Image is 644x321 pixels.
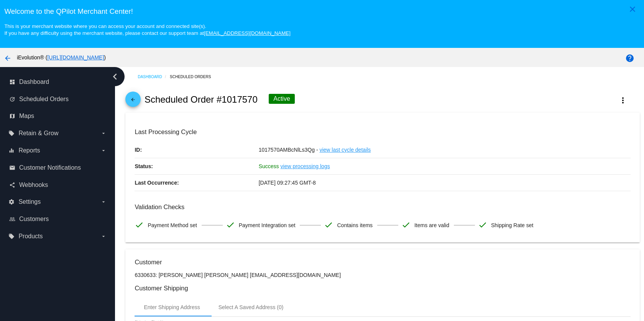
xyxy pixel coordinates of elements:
[219,304,284,310] div: Select A Saved Address (0)
[478,220,487,229] mat-icon: check
[135,142,258,158] p: ID:
[170,71,218,83] a: Scheduled Orders
[128,97,138,106] mat-icon: arrow_back
[9,162,107,174] a: email Customer Notifications
[19,182,48,188] span: Webhooks
[18,130,58,137] span: Retain & Grow
[401,220,411,229] mat-icon: check
[100,130,107,136] i: arrow_drop_down
[18,233,43,240] span: Products
[135,285,630,292] h3: Customer Shipping
[135,128,630,136] h3: Last Processing Cycle
[9,110,107,122] a: map Maps
[109,70,121,83] i: chevron_left
[145,94,258,105] h2: Scheduled Order #1017570
[9,182,15,188] i: share
[281,158,330,174] a: view processing logs
[337,217,373,233] span: Contains items
[269,94,295,104] div: Active
[8,233,15,239] i: local_offer
[18,147,40,154] span: Reports
[135,272,630,278] p: 6330633: [PERSON_NAME] [PERSON_NAME] [EMAIL_ADDRESS][DOMAIN_NAME]
[259,163,279,169] span: Success
[618,96,628,105] mat-icon: more_vert
[9,113,15,119] i: map
[9,216,15,222] i: people_outline
[9,76,107,88] a: dashboard Dashboard
[4,7,639,16] h3: Welcome to the QPilot Merchant Center!
[319,142,371,158] a: view last cycle details
[19,216,49,223] span: Customers
[19,79,49,85] span: Dashboard
[19,164,81,171] span: Customer Notifications
[628,5,637,14] mat-icon: close
[8,130,15,136] i: local_offer
[239,217,296,233] span: Payment Integration set
[4,23,290,36] small: This is your merchant website where you can access your account and connected site(s). If you hav...
[9,93,107,105] a: update Scheduled Orders
[138,71,170,83] a: Dashboard
[8,147,15,154] i: equalizer
[17,54,106,61] span: iEvolution® ( )
[9,213,107,225] a: people_outline Customers
[100,233,107,239] i: arrow_drop_down
[414,217,449,233] span: Items are valid
[19,96,69,103] span: Scheduled Orders
[259,147,318,153] span: 1017570AMBcNlLs3Qg -
[9,179,107,191] a: share Webhooks
[3,54,12,63] mat-icon: arrow_back
[19,113,34,120] span: Maps
[8,199,15,205] i: settings
[135,203,630,211] h3: Validation Checks
[324,220,333,229] mat-icon: check
[47,54,104,61] a: [URL][DOMAIN_NAME]
[135,220,144,229] mat-icon: check
[135,259,630,266] h3: Customer
[625,54,634,63] mat-icon: help
[204,30,291,36] a: [EMAIL_ADDRESS][DOMAIN_NAME]
[9,96,15,102] i: update
[9,165,15,171] i: email
[259,180,316,186] span: [DATE] 09:27:45 GMT-8
[18,198,41,205] span: Settings
[491,217,534,233] span: Shipping Rate set
[135,175,258,191] p: Last Occurrence:
[100,199,107,205] i: arrow_drop_down
[148,217,197,233] span: Payment Method set
[226,220,235,229] mat-icon: check
[135,158,258,174] p: Status:
[100,147,107,154] i: arrow_drop_down
[9,79,15,85] i: dashboard
[144,304,200,310] div: Enter Shipping Address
